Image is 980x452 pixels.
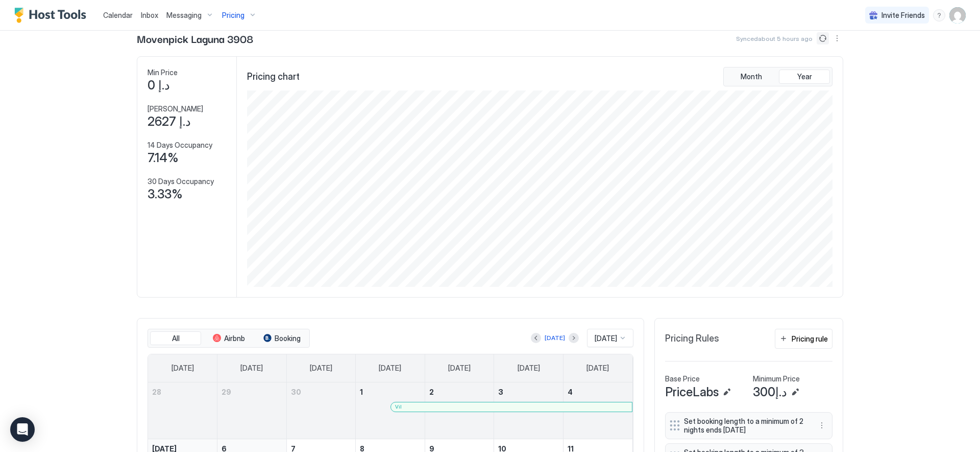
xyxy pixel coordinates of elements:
button: Month [726,70,777,84]
span: Synced about 5 hours ago [736,35,813,42]
a: Host Tools Logo [14,8,91,23]
span: د.إ 2627 [148,114,191,129]
span: [DATE] [310,364,332,373]
td: September 30, 2025 [286,382,356,439]
span: [DATE] [595,334,617,343]
button: Airbnb [203,331,254,346]
button: Sync prices [817,32,829,44]
div: tab-group [148,329,310,348]
span: Movenpick Laguna 3908 [137,31,253,46]
button: [DATE] [543,332,567,344]
span: [DATE] [586,364,609,373]
div: Set booking length to a minimum of 2 nights ends [DATE] menu [665,412,832,439]
div: menu [831,32,843,44]
span: Set booking length to a minimum of 2 nights ends [DATE] [684,417,805,435]
button: Booking [256,331,307,346]
span: Calendar [103,11,133,19]
button: Pricing rule [775,329,832,349]
span: Year [797,72,812,81]
a: Thursday [438,354,481,382]
a: October 3, 2025 [494,382,563,401]
span: 14 Days Occupancy [148,141,212,150]
span: Vil [395,403,402,410]
div: User profile [949,7,966,24]
span: Booking [275,334,301,343]
td: October 4, 2025 [563,382,632,439]
a: Saturday [576,354,619,382]
span: Base Price [665,374,700,383]
div: [DATE] [545,333,565,343]
a: Wednesday [369,354,411,382]
span: [DATE] [240,364,263,373]
a: October 1, 2025 [356,382,425,401]
span: Min Price [148,68,178,77]
span: Minimum Price [753,374,800,383]
span: د.إ300 [753,385,787,400]
span: Month [741,72,762,81]
span: Invite Friends [881,11,925,20]
span: 2 [429,388,434,396]
a: October 2, 2025 [425,382,494,401]
span: 28 [152,388,161,396]
a: Calendar [103,10,133,20]
span: Pricing chart [247,71,300,83]
span: [DATE] [518,364,540,373]
span: 3.33% [148,187,183,202]
button: More options [831,32,843,44]
span: 1 [360,388,363,396]
a: September 30, 2025 [287,382,356,401]
span: [DATE] [379,364,401,373]
span: [DATE] [448,364,471,373]
span: Pricing Rules [665,333,719,345]
button: All [150,331,201,346]
div: menu [816,419,828,432]
a: September 28, 2025 [148,382,217,401]
button: Previous month [531,333,541,343]
div: Vil [395,403,628,410]
a: Tuesday [300,354,342,382]
a: October 4, 2025 [563,382,632,401]
a: Friday [507,354,550,382]
div: Pricing rule [792,333,828,344]
a: September 29, 2025 [217,382,286,401]
span: 30 Days Occupancy [148,177,214,186]
span: 3 [498,388,503,396]
button: Next month [569,333,579,343]
div: menu [933,9,945,21]
span: All [172,334,180,343]
span: Inbox [141,11,158,19]
span: [DATE] [171,364,194,373]
span: 7.14% [148,150,179,166]
button: Edit [789,386,801,398]
span: Airbnb [224,334,245,343]
a: Monday [230,354,273,382]
span: Pricing [222,11,244,20]
span: Messaging [166,11,202,20]
td: October 3, 2025 [494,382,563,439]
a: Inbox [141,10,158,20]
td: October 2, 2025 [425,382,494,439]
span: 30 [291,388,301,396]
td: September 28, 2025 [148,382,217,439]
span: [PERSON_NAME] [148,104,203,114]
td: September 29, 2025 [217,382,287,439]
td: October 1, 2025 [356,382,425,439]
button: More options [816,419,828,432]
span: 29 [222,388,231,396]
div: tab-group [723,67,832,86]
span: PriceLabs [665,385,719,400]
span: 4 [568,388,573,396]
button: Year [779,70,830,84]
button: Edit [721,386,733,398]
a: Sunday [161,354,204,382]
span: د.إ 0 [148,78,170,93]
div: Open Intercom Messenger [10,417,35,442]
